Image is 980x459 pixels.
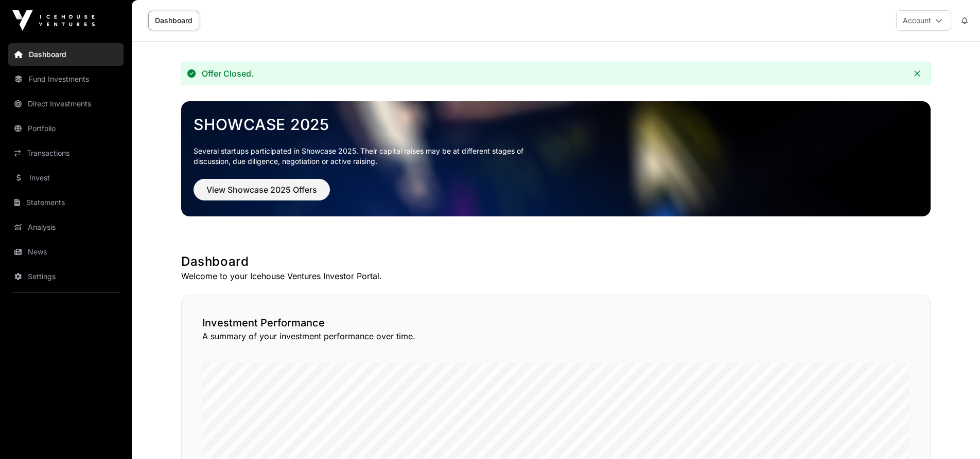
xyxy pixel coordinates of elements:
[148,11,199,30] a: Dashboard
[181,101,931,216] img: Showcase 2025
[8,117,124,140] a: Portfolio
[12,10,95,31] img: Icehouse Ventures Logo
[910,66,924,81] button: Close
[181,270,931,282] p: Welcome to your Icehouse Ventures Investor Portal.
[8,241,124,263] a: News
[8,191,124,214] a: Statements
[206,183,317,196] span: View Showcase 2025 Offers
[8,216,124,238] a: Analysis
[8,68,124,90] a: Fund Investments
[8,167,124,189] a: Invest
[202,330,909,342] p: A summary of your investment performance over time.
[8,142,124,164] a: Transactions
[202,316,909,330] h2: Investment Performance
[929,410,980,459] iframe: Chat Widget
[194,179,330,200] button: View Showcase 2025 Offers
[8,93,124,115] a: Direct Investments
[8,265,124,288] a: Settings
[194,146,539,167] p: Several startups participated in Showcase 2025. Their capital raises may be at different stages o...
[194,115,918,134] a: Showcase 2025
[8,43,124,66] a: Dashboard
[194,189,330,199] a: View Showcase 2025 Offers
[181,253,931,270] h1: Dashboard
[896,10,951,31] button: Account
[202,68,254,79] div: Offer Closed.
